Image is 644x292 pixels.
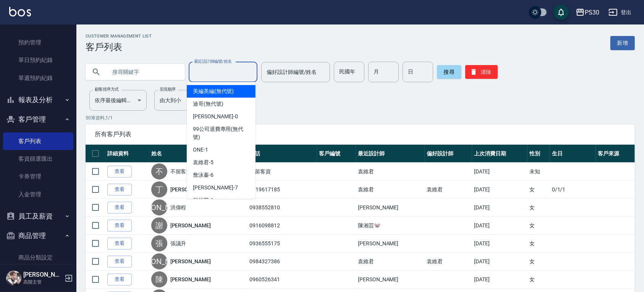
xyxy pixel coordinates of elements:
[95,131,626,138] span: 所有客戶列表
[86,114,635,121] p: 50 筆資料, 1 / 1
[107,256,132,268] a: 查看
[425,181,472,199] td: 袁維君
[527,271,550,289] td: 女
[527,253,550,271] td: 女
[3,69,73,87] a: 單週預約紀錄
[248,163,317,181] td: 不留客資
[3,109,73,129] button: 客戶管理
[596,145,635,163] th: 客戶來源
[3,90,73,110] button: 報表及分析
[472,271,527,289] td: [DATE]
[527,181,550,199] td: 女
[170,204,186,211] a: 洪偉程
[151,199,167,215] div: [PERSON_NAME]
[527,199,550,217] td: 女
[248,271,317,289] td: 0960526341
[160,86,176,92] label: 呈現順序
[425,253,472,271] td: 袁維君
[248,181,317,199] td: 0919617185
[3,249,73,266] a: 商品分類設定
[193,184,238,192] span: [PERSON_NAME] -7
[149,145,248,163] th: 姓名
[170,258,211,265] a: [PERSON_NAME]
[170,186,211,193] a: [PERSON_NAME]
[151,253,167,269] div: [PERSON_NAME]
[151,181,167,197] div: 丁
[151,271,167,287] div: 陳
[356,235,425,253] td: [PERSON_NAME]
[248,199,317,217] td: 0938552810
[170,222,211,229] a: [PERSON_NAME]
[472,217,527,235] td: [DATE]
[553,5,569,20] button: save
[151,235,167,251] div: 張
[317,145,356,163] th: 客戶編號
[9,7,31,16] img: Logo
[248,145,317,163] th: 電話
[193,171,214,179] span: 詹泳蓁 -6
[472,253,527,271] td: [DATE]
[356,217,425,235] td: 陳湘芸🐭
[465,65,498,79] button: 清除
[605,5,635,20] button: 登出
[248,235,317,253] td: 0936555175
[3,168,73,185] a: 卡券管理
[6,271,21,286] img: Person
[472,145,527,163] th: 上次消費日期
[89,90,147,111] div: 依序最後編輯時間
[95,86,119,92] label: 顧客排序方式
[107,274,132,285] a: 查看
[193,158,214,166] span: 袁維君 -5
[3,226,73,246] button: 商品管理
[193,87,234,95] span: 美編美編 (無代號)
[527,235,550,253] td: 女
[3,51,73,69] a: 單日預約紀錄
[3,34,73,51] a: 預約管理
[527,217,550,235] td: 女
[573,5,602,20] button: PS30
[170,276,211,283] a: [PERSON_NAME]
[356,181,425,199] td: 袁維君
[23,271,62,279] h5: [PERSON_NAME]
[107,202,132,214] a: 查看
[472,163,527,181] td: [DATE]
[356,271,425,289] td: [PERSON_NAME]
[23,279,62,285] p: 高階主管
[610,36,635,50] a: 新增
[585,8,599,17] div: PS30
[154,90,212,111] div: 由大到小
[3,206,73,226] button: 員工及薪資
[107,184,132,196] a: 查看
[86,34,152,39] h2: Customer Management List
[107,166,132,178] a: 查看
[550,181,596,199] td: 0/1/1
[86,42,152,52] h3: 客戶列表
[3,186,73,203] a: 入金管理
[3,132,73,150] a: 客戶列表
[550,145,596,163] th: 生日
[193,100,223,108] span: 迪哥 (無代號)
[356,163,425,181] td: 袁維君
[151,163,167,179] div: 不
[425,145,472,163] th: 偏好設計師
[527,163,550,181] td: 未知
[248,253,317,271] td: 0984327386
[107,62,179,82] input: 搜尋關鍵字
[3,150,73,168] a: 客資篩選匯出
[437,65,461,79] button: 搜尋
[356,253,425,271] td: 袁維君
[472,181,527,199] td: [DATE]
[170,168,192,175] a: 不留客資
[248,217,317,235] td: 0916098812
[472,199,527,217] td: [DATE]
[151,217,167,233] div: 謝
[193,146,208,154] span: ONE -1
[193,113,238,121] span: [PERSON_NAME] -0
[356,199,425,217] td: [PERSON_NAME]
[527,145,550,163] th: 性別
[472,235,527,253] td: [DATE]
[107,220,132,232] a: 查看
[356,145,425,163] th: 最近設計師
[170,240,186,247] a: 張議升
[105,145,149,163] th: 詳細資料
